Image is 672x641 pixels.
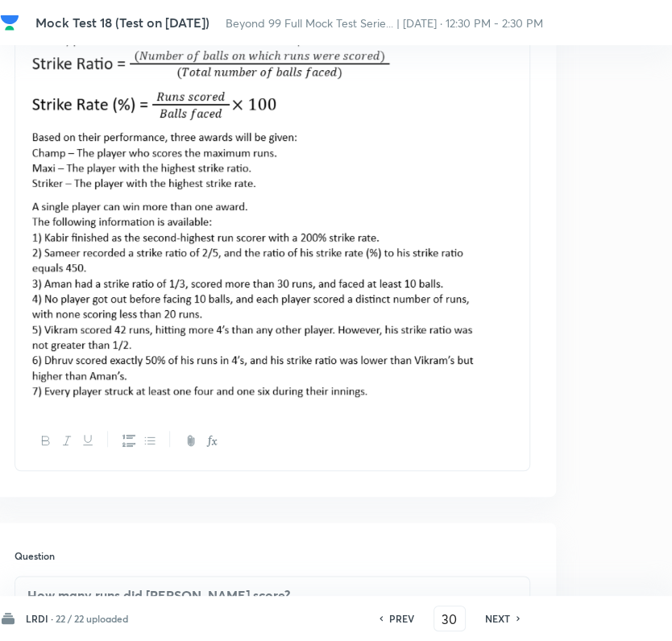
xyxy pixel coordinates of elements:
[15,548,530,563] h6: Question
[27,586,290,603] strong: How many runs did [PERSON_NAME] score?
[35,14,209,31] span: Mock Test 18 (Test on [DATE])
[26,611,53,626] h6: LRDI ·
[226,15,543,31] span: Beyond 99 Full Mock Test Serie... | [DATE] · 12:30 PM - 2:30 PM
[485,611,510,626] h6: NEXT
[56,611,128,626] h6: 22 / 22 uploaded
[389,611,414,626] h6: PREV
